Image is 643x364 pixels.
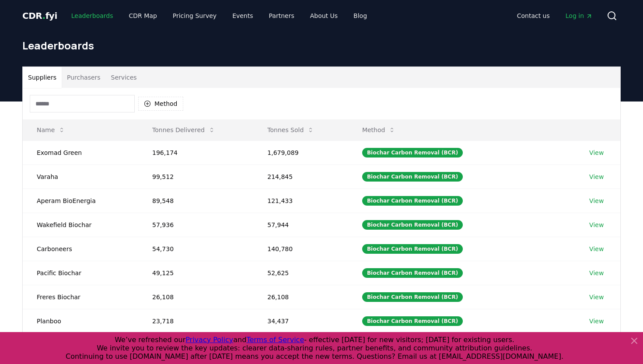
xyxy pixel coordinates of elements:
td: Aperam BioEnergia [23,189,138,213]
button: Tonnes Sold [260,121,321,139]
td: 49,125 [138,261,253,285]
td: 99,512 [138,164,253,189]
td: 23,718 [138,309,253,333]
td: Varaha [23,164,138,189]
a: View [589,172,604,181]
div: Biochar Carbon Removal (BCR) [362,292,463,302]
span: CDR fyi [22,10,57,21]
td: 1,679,089 [253,140,348,164]
a: View [589,293,604,301]
td: 54,730 [138,237,253,261]
td: 26,108 [138,285,253,309]
button: Name [30,121,72,139]
a: About Us [303,8,345,24]
a: Partners [262,8,301,24]
span: Log in [566,11,593,20]
h1: Leaderboards [22,38,621,52]
button: Purchasers [62,67,106,88]
td: 214,845 [253,164,348,189]
a: Pricing Survey [166,8,224,24]
a: Contact us [510,8,557,24]
td: 196,174 [138,140,253,164]
div: Biochar Carbon Removal (BCR) [362,220,463,230]
td: 57,936 [138,213,253,237]
div: Biochar Carbon Removal (BCR) [362,172,463,182]
a: CDR.fyi [22,10,57,22]
nav: Main [510,8,600,24]
nav: Main [64,8,374,24]
td: 140,780 [253,237,348,261]
button: Method [355,121,403,139]
button: Method [138,97,183,111]
a: Blog [346,8,374,24]
button: Tonnes Delivered [145,121,222,139]
td: 34,437 [253,309,348,333]
a: CDR Map [122,8,164,24]
a: Log in [559,8,600,24]
a: Leaderboards [64,8,120,24]
a: View [589,220,604,229]
div: Biochar Carbon Removal (BCR) [362,244,463,254]
div: Biochar Carbon Removal (BCR) [362,316,463,326]
td: Planboo [23,309,138,333]
td: 89,548 [138,189,253,213]
td: 121,433 [253,189,348,213]
a: View [589,269,604,277]
td: Pacific Biochar [23,261,138,285]
a: View [589,196,604,205]
a: View [589,317,604,325]
a: Events [225,8,260,24]
a: View [589,148,604,157]
span: . [42,10,45,21]
td: 26,108 [253,285,348,309]
button: Suppliers [23,67,62,88]
td: Exomad Green [23,140,138,164]
td: 52,625 [253,261,348,285]
td: Wakefield Biochar [23,213,138,237]
button: Services [106,67,142,88]
div: Biochar Carbon Removal (BCR) [362,148,463,157]
td: Freres Biochar [23,285,138,309]
div: Biochar Carbon Removal (BCR) [362,196,463,206]
td: 57,944 [253,213,348,237]
td: Carboneers [23,237,138,261]
div: Biochar Carbon Removal (BCR) [362,268,463,278]
a: View [589,245,604,253]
